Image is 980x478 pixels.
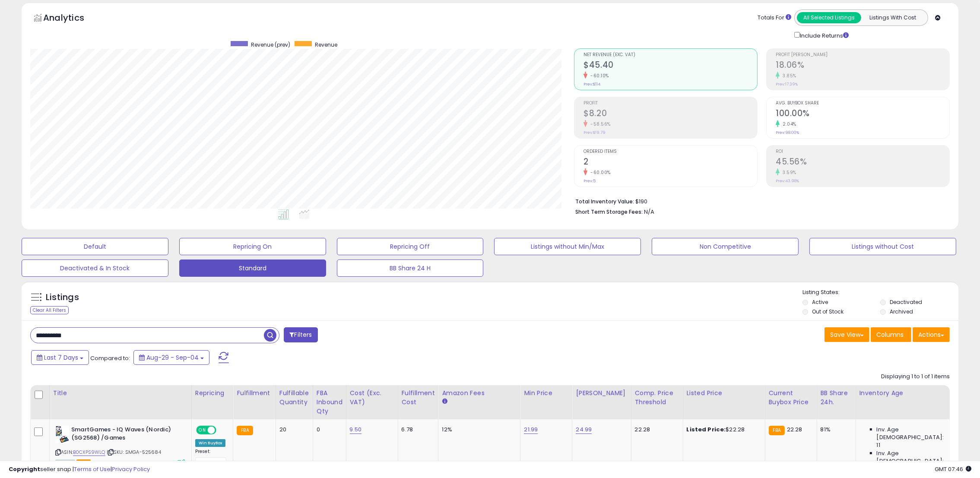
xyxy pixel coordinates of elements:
[576,425,592,434] a: 24.99
[30,306,69,314] div: Clear All Filters
[337,238,484,255] button: Repricing Off
[55,426,185,466] div: ASIN:
[776,178,799,184] small: Prev: 43.98%
[584,149,757,154] span: Ordered Items
[687,425,726,434] b: Listed Price:
[758,14,791,22] div: Totals For
[587,73,609,79] small: -60.10%
[687,389,761,398] div: Listed Price
[877,426,956,441] span: Inv. Age [DEMOGRAPHIC_DATA]:
[215,427,229,434] span: OFF
[90,354,130,362] span: Compared to:
[284,327,317,342] button: Filters
[22,238,168,255] button: Default
[44,353,78,362] span: Last 7 Days
[55,426,69,443] img: 41xqpnJelhL._SL40_.jpg
[337,260,484,277] button: BB Share 24 H
[788,30,859,40] div: Include Returns
[871,327,911,342] button: Columns
[237,389,272,398] div: Fulfillment
[881,373,950,381] div: Displaying 1 to 1 of 1 items
[524,425,538,434] a: 21.99
[584,108,757,120] h2: $8.20
[107,449,161,456] span: | SKU: SMGA-525684
[179,238,326,255] button: Repricing On
[442,389,517,398] div: Amazon Fees
[46,291,79,304] h5: Listings
[769,389,813,407] div: Current Buybox Price
[776,108,949,120] h2: 100.00%
[317,389,343,416] div: FBA inbound Qty
[877,450,956,465] span: Inv. Age [DEMOGRAPHIC_DATA]:
[576,389,627,398] div: [PERSON_NAME]
[73,449,105,456] a: B0CXPS9WLQ
[787,425,802,434] span: 22.28
[780,169,796,176] small: 3.59%
[776,60,949,72] h2: 18.06%
[53,389,188,398] div: Title
[584,82,600,87] small: Prev: $114
[876,330,904,339] span: Columns
[55,459,75,467] span: All listings currently available for purchase on Amazon
[776,149,949,154] span: ROI
[22,260,168,277] button: Deactivated & In Stock
[587,121,611,127] small: -58.56%
[402,426,432,434] div: 6.78
[821,426,849,434] div: 81%
[584,60,757,72] h2: $45.40
[890,308,913,315] label: Archived
[315,41,337,48] span: Revenue
[402,389,435,407] div: Fulfillment Cost
[442,426,514,434] div: 12%
[350,389,394,407] div: Cost (Exc. VAT)
[74,465,111,473] a: Terms of Use
[350,425,362,434] a: 9.50
[279,426,306,434] div: 20
[195,389,230,398] div: Repricing
[776,53,949,57] span: Profit [PERSON_NAME]
[769,426,785,435] small: FBA
[935,465,971,473] span: 2025-09-13 07:46 GMT
[802,288,958,297] p: Listing States:
[825,327,869,342] button: Save View
[797,12,861,23] button: All Selected Listings
[179,260,326,277] button: Standard
[644,208,654,216] span: N/A
[584,130,606,135] small: Prev: $19.79
[776,82,798,87] small: Prev: 17.39%
[237,426,253,435] small: FBA
[317,426,339,434] div: 0
[575,198,634,205] b: Total Inventory Value:
[9,465,150,474] div: seller snap | |
[71,426,176,444] b: SmartGames - IQ Waves (Nordic) (SG2568) /Games
[821,389,852,407] div: BB Share 24h.
[575,196,943,206] li: $190
[524,389,568,398] div: Min Price
[133,350,209,365] button: Aug-29 - Sep-04
[112,465,150,473] a: Privacy Policy
[76,459,91,467] span: FBA
[776,157,949,168] h2: 45.56%
[890,298,922,306] label: Deactivated
[31,350,89,365] button: Last 7 Days
[494,238,641,255] button: Listings without Min/Max
[776,130,799,135] small: Prev: 98.00%
[575,208,643,215] b: Short Term Storage Fees:
[635,426,676,434] div: 22.28
[859,389,959,398] div: Inventory Age
[913,327,950,342] button: Actions
[251,41,290,48] span: Revenue (prev)
[9,465,40,473] strong: Copyright
[776,101,949,106] span: Avg. Buybox Share
[43,12,101,26] h5: Analytics
[584,101,757,106] span: Profit
[877,441,880,449] span: 11
[587,169,611,176] small: -60.00%
[861,12,925,23] button: Listings With Cost
[195,449,227,468] div: Preset:
[780,73,796,79] small: 3.85%
[584,178,596,184] small: Prev: 5
[687,426,758,434] div: $22.28
[195,439,226,447] div: Win BuyBox
[197,427,208,434] span: ON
